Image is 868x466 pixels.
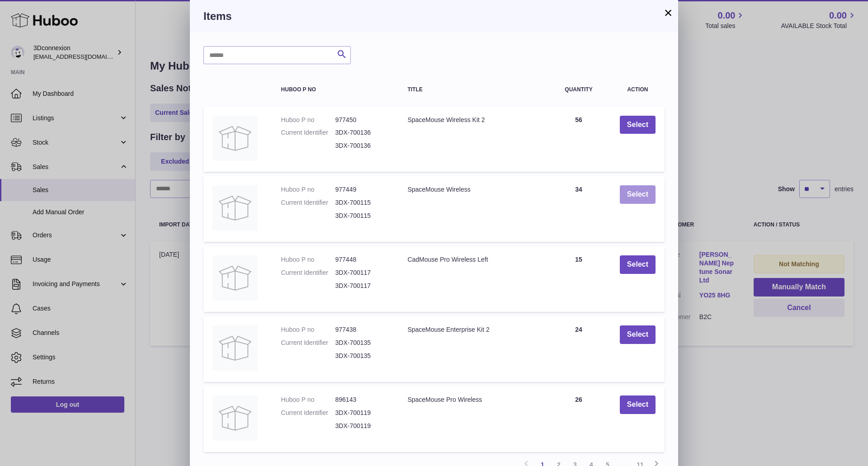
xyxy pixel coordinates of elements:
[335,409,390,417] dd: 3DX-700119
[212,395,258,441] img: SpaceMouse Pro Wireless
[203,9,665,24] h3: Items
[335,395,390,404] dd: 896143
[281,409,335,417] dt: Current Identifier
[407,325,538,334] div: SpaceMouse Enterprise Kit 2
[335,352,390,360] dd: 3DX-700135
[335,422,390,430] dd: 3DX-700119
[547,107,611,172] td: 56
[407,395,538,404] div: SpaceMouse Pro Wireless
[281,116,335,124] dt: Huboo P no
[335,116,390,124] dd: 977450
[281,339,335,347] dt: Current Identifier
[547,246,611,312] td: 15
[335,268,390,277] dd: 3DX-700117
[212,185,258,231] img: SpaceMouse Wireless
[620,395,656,414] button: Select
[281,198,335,207] dt: Current Identifier
[335,282,390,290] dd: 3DX-700117
[335,185,390,194] dd: 977449
[212,116,258,161] img: SpaceMouse Wireless Kit 2
[620,325,656,344] button: Select
[547,78,611,102] th: Quantity
[620,116,656,134] button: Select
[281,268,335,277] dt: Current Identifier
[335,212,390,220] dd: 3DX-700115
[272,78,399,102] th: Huboo P no
[620,255,656,274] button: Select
[398,78,547,102] th: Title
[281,185,335,194] dt: Huboo P no
[335,141,390,150] dd: 3DX-700136
[212,325,258,371] img: SpaceMouse Enterprise Kit 2
[335,128,390,137] dd: 3DX-700136
[281,325,335,334] dt: Huboo P no
[281,395,335,404] dt: Huboo P no
[407,255,538,264] div: CadMouse Pro Wireless Left
[407,116,538,124] div: SpaceMouse Wireless Kit 2
[547,386,611,452] td: 26
[407,185,538,194] div: SpaceMouse Wireless
[281,128,335,137] dt: Current Identifier
[547,316,611,382] td: 24
[663,7,674,18] button: ×
[335,339,390,347] dd: 3DX-700135
[335,255,390,264] dd: 977448
[212,255,258,301] img: CadMouse Pro Wireless Left
[611,78,665,102] th: Action
[335,325,390,334] dd: 977438
[335,198,390,207] dd: 3DX-700115
[620,185,656,204] button: Select
[547,176,611,242] td: 34
[281,255,335,264] dt: Huboo P no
